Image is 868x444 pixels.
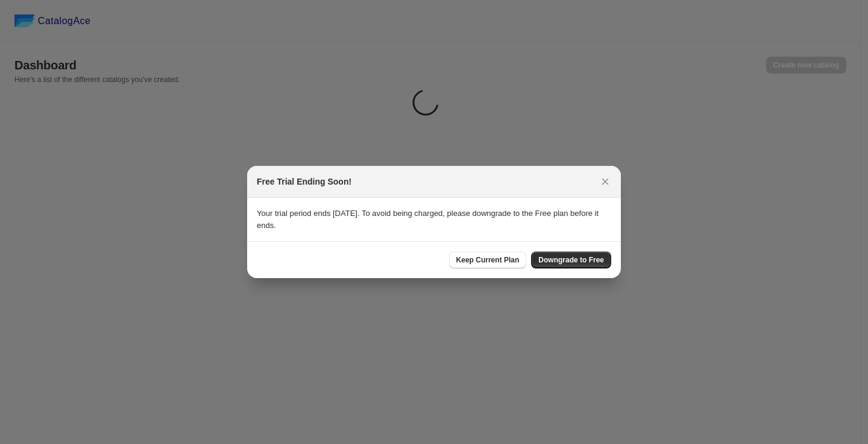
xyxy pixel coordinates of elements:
[456,255,520,265] span: Keep Current Plan
[257,208,611,232] p: Your trial period ends [DATE]. To avoid being charged, please downgrade to the Free plan before i...
[449,252,527,268] button: Keep Current Plan
[538,255,604,265] span: Downgrade to Free
[531,252,611,268] button: Downgrade to Free
[257,176,351,188] h2: Free Trial Ending Soon!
